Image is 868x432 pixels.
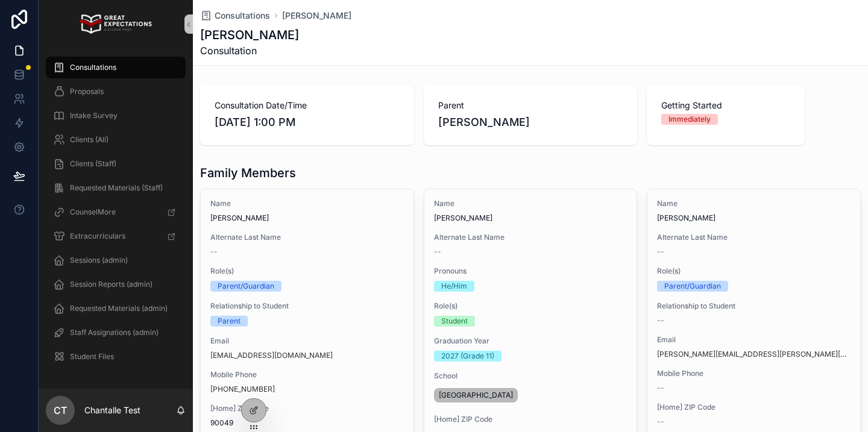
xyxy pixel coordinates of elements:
a: CounselMore [46,201,186,223]
span: Name [434,199,627,208]
a: Extracurriculars [46,225,186,247]
span: School [434,371,627,381]
span: Intake Survey [70,111,118,121]
a: Consultations [46,57,186,78]
span: 90049 [210,418,404,428]
span: Role(s) [657,266,851,276]
a: Session Reports (admin) [46,274,186,295]
span: Relationship to Student [210,301,404,311]
a: [PERSON_NAME][EMAIL_ADDRESS][PERSON_NAME][DOMAIN_NAME] [657,349,851,359]
span: Proposals [70,87,104,96]
div: Parent [218,316,241,327]
h1: Family Members [200,164,296,181]
span: Consultations [70,63,116,72]
span: [DATE] 1:00 PM [215,114,400,131]
span: Role(s) [210,266,404,276]
span: Role(s) [434,301,627,311]
span: [PERSON_NAME] [210,213,404,223]
span: -- [657,417,664,427]
span: -- [210,247,218,257]
a: Proposals [46,81,186,102]
span: [Home] ZIP Code [657,402,851,412]
span: Relationship to Student [657,301,851,311]
a: [EMAIL_ADDRESS][DOMAIN_NAME] [210,351,333,360]
span: Student Files [70,352,114,362]
span: [Home] ZIP Code [210,404,404,413]
h1: [PERSON_NAME] [200,27,299,43]
span: Getting Started [661,99,790,111]
span: [GEOGRAPHIC_DATA] [439,390,513,400]
span: -- [657,383,664,393]
span: -- [657,316,664,325]
span: Staff Assignations (admin) [70,328,159,337]
span: Alternate Last Name [657,233,851,242]
a: [PHONE_NUMBER] [210,384,275,394]
span: Mobile Phone [210,370,404,380]
span: Pronouns [434,266,627,276]
span: Session Reports (admin) [70,280,153,289]
span: [PERSON_NAME] [657,213,851,223]
span: Requested Materials (Staff) [70,183,163,193]
div: Parent/Guardian [664,281,721,292]
span: CT [54,403,67,418]
span: Consultation [200,43,299,58]
span: Name [210,199,404,208]
span: Alternate Last Name [210,233,404,242]
span: -- [434,247,441,257]
span: Mobile Phone [657,369,851,378]
a: Requested Materials (Staff) [46,177,186,199]
span: Alternate Last Name [434,233,627,242]
span: Email [210,336,404,346]
a: Staff Assignations (admin) [46,322,186,343]
span: CounselMore [70,207,116,217]
a: Student Files [46,346,186,368]
span: Parent [438,99,623,111]
a: Consultations [200,10,270,22]
span: Name [657,199,851,208]
span: Graduation Year [434,336,627,346]
span: Consultations [215,10,270,22]
img: App logo [80,14,151,34]
div: Immediately [668,114,711,125]
span: Email [657,335,851,345]
a: Clients (All) [46,129,186,151]
p: Chantalle Test [84,404,140,416]
span: Clients (Staff) [70,159,116,169]
a: Requested Materials (admin) [46,298,186,319]
div: Student [441,316,468,327]
a: Sessions (admin) [46,249,186,271]
span: Clients (All) [70,135,108,145]
span: [Home] ZIP Code [434,415,627,424]
div: Parent/Guardian [218,281,274,292]
span: Extracurriculars [70,231,125,241]
div: He/Him [441,281,467,292]
span: Requested Materials (admin) [70,304,168,313]
div: scrollable content [39,48,193,383]
a: Intake Survey [46,105,186,127]
span: [PERSON_NAME] [434,213,627,223]
a: Clients (Staff) [46,153,186,175]
span: -- [657,247,664,257]
span: Consultation Date/Time [215,99,400,111]
a: [PERSON_NAME] [282,10,351,22]
div: 2027 (Grade 11) [441,351,494,362]
span: [PERSON_NAME] [438,114,623,131]
span: Sessions (admin) [70,255,128,265]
